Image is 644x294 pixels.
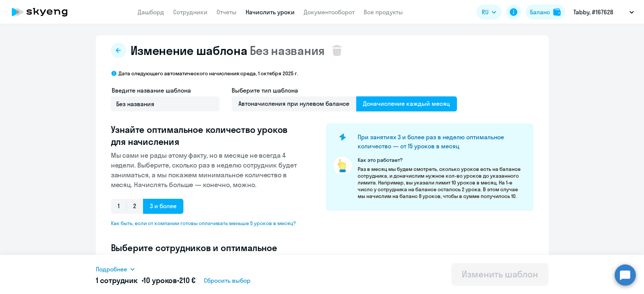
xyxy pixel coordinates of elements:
h4: При занятиях 3 и более раз в неделю оптимальное количество — от 15 уроков в месяц [358,133,521,151]
p: Раз в месяц мы будем смотреть, сколько уроков есть на балансе сотрудника, и доначислим нужное кол... [358,166,526,200]
h3: Узнайте оптимальное количество уроков для начисления [111,123,302,148]
a: Отчеты [217,8,237,16]
span: 3 и более [143,199,183,214]
h3: Выберите сотрудников и оптимальное количество занятий [111,242,302,266]
div: Изменить шаблон [462,268,538,280]
button: RU [476,5,501,20]
a: Сотрудники [173,8,207,16]
img: balance [553,8,561,16]
span: Подробнее [96,265,127,274]
a: Все продукты [364,8,403,16]
a: Документооборот [304,8,355,16]
span: Сбросить выбор [204,276,251,285]
span: Без названия [249,43,324,58]
span: Доначисление каждый месяц [356,96,457,111]
h4: Выберите тип шаблона [232,86,457,95]
h5: 1 сотрудник • • [96,275,196,286]
button: Изменить шаблон [451,263,549,286]
button: Tabby, #167628 [570,3,638,21]
img: pointer-circle [334,157,352,175]
span: Введите название шаблона [112,87,191,94]
div: Баланс [530,8,550,17]
p: Как это работает? [358,157,526,163]
p: Мы сами не рады этому факту, но в месяце не всегда 4 недели. Выберите, сколько раз в неделю сотру... [111,151,302,190]
span: Изменение шаблона [131,43,247,58]
span: 1 [111,199,126,214]
p: Tabby, #167628 [573,8,613,17]
span: RU [482,8,489,17]
span: Как быть, если от компании готовы оплачивать меньше 5 уроков в месяц? [111,220,302,227]
input: Без названия [111,96,220,111]
a: Начислить уроки [246,8,295,16]
p: Дата следующего автоматического начисления: среда, 1 октября 2025 г. [118,70,298,77]
a: Дашборд [138,8,164,16]
button: Балансbalance [526,5,565,20]
span: Автоначисления при нулевом балансе [232,96,356,111]
span: 2 [126,199,143,214]
span: 210 € [179,276,195,285]
span: 10 уроков [143,276,177,285]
